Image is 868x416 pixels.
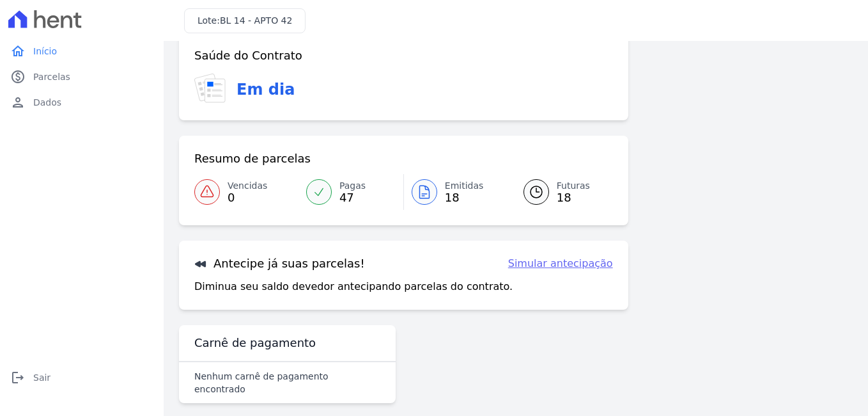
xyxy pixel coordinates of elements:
span: 18 [445,193,484,203]
span: Sair [33,371,50,384]
h3: Saúde do Contrato [194,48,302,63]
h3: Em dia [236,78,295,101]
i: paid [10,69,26,84]
a: Pagas 47 [298,174,403,210]
span: Parcelas [33,70,70,83]
span: BL 14 - APTO 42 [220,15,292,26]
a: Emitidas 18 [404,174,508,210]
h3: Lote: [198,14,292,28]
p: Diminua seu saldo devedor antecipando parcelas do contrato. [194,279,513,294]
a: homeInício [5,38,159,64]
span: 18 [557,193,590,203]
p: Nenhum carnê de pagamento encontrado [194,370,380,396]
i: home [10,44,26,59]
a: Vencidas 0 [194,174,298,210]
span: 0 [228,193,267,203]
span: Início [33,45,57,58]
h3: Carnê de pagamento [194,335,316,351]
a: paidParcelas [5,64,159,90]
span: Pagas [339,179,366,193]
a: logoutSair [5,365,159,390]
a: personDados [5,90,159,115]
span: Vencidas [228,179,267,193]
i: person [10,95,26,110]
h3: Resumo de parcelas [194,151,311,166]
span: Dados [33,96,61,109]
a: Simular antecipação [508,256,613,271]
i: logout [10,370,26,385]
a: Futuras 18 [508,174,613,210]
h3: Antecipe já suas parcelas! [194,256,365,271]
span: 47 [339,193,366,203]
span: Futuras [557,179,590,193]
span: Emitidas [445,179,484,193]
